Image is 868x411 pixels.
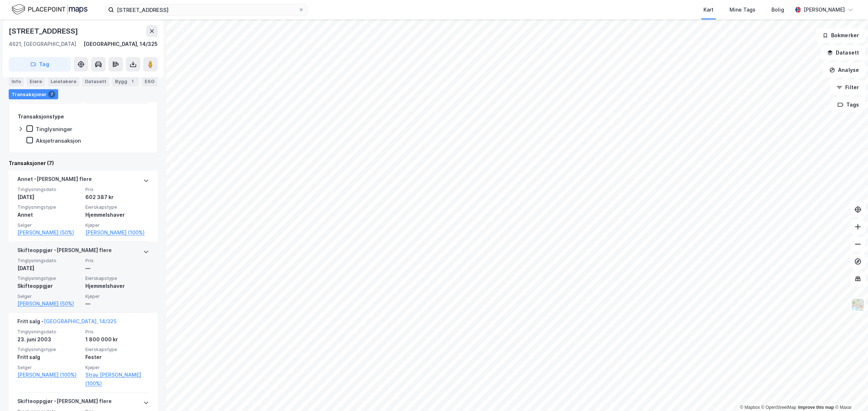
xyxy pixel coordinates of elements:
div: Bygg [112,76,139,86]
span: Tinglysningstype [17,204,81,210]
div: Skifteoppgjør [17,282,81,290]
div: — [85,299,149,308]
span: Tinglysningstype [17,346,81,352]
div: Skifteoppgjør - [PERSON_NAME] flere [17,397,112,408]
span: Pris [85,186,149,192]
span: Tinglysningsdato [17,258,81,264]
button: Tag [9,57,71,72]
span: Eierskapstype [85,346,149,352]
span: Kjøper [85,222,149,228]
div: ESG [142,76,157,86]
div: Mine Tags [729,5,756,14]
div: Transaksjoner (7) [9,159,158,168]
div: [DATE] [17,193,81,202]
button: Bokmerker [816,28,865,43]
a: Mapbox [740,405,760,410]
div: Kart [703,5,714,14]
div: Transaksjoner [9,89,58,99]
div: Tinglysninger [36,126,72,133]
div: 4621, [GEOGRAPHIC_DATA] [9,40,76,48]
span: Eierskapstype [85,275,149,281]
div: [GEOGRAPHIC_DATA], 14/325 [84,40,158,48]
div: Hjemmelshaver [85,211,149,219]
span: Selger [17,293,81,299]
input: Søk på adresse, matrikkel, gårdeiere, leietakere eller personer [114,4,298,15]
div: Hjemmelshaver [85,282,149,290]
span: Eierskapstype [85,204,149,210]
div: 23. juni 2003 [17,335,81,344]
a: [PERSON_NAME] (100%) [17,371,81,379]
span: Selger [17,222,81,228]
a: [PERSON_NAME] (100%) [85,228,149,237]
div: [STREET_ADDRESS] [9,25,80,37]
a: Stray [PERSON_NAME] (100%) [85,371,149,388]
a: [GEOGRAPHIC_DATA], 14/325 [44,318,116,324]
div: [DATE] [17,264,81,273]
div: Annet - [PERSON_NAME] flere [17,175,92,186]
button: Datasett [821,46,865,60]
div: Eiere [27,76,45,86]
a: [PERSON_NAME] (50%) [17,299,81,308]
span: Pris [85,258,149,264]
a: OpenStreetMap [761,405,796,410]
div: [PERSON_NAME] [804,5,845,14]
div: 602 387 kr [85,193,149,202]
div: 1 800 000 kr [85,335,149,344]
div: Skifteoppgjør - [PERSON_NAME] flere [17,246,112,258]
span: Kjøper [85,364,149,371]
span: Kjøper [85,293,149,299]
div: Fester [85,353,149,362]
a: Improve this map [798,405,834,410]
div: Transaksjonstype [18,112,64,121]
div: Bolig [771,5,784,14]
div: Kontrollprogram for chat [832,376,868,411]
span: Selger [17,364,81,371]
span: Tinglysningsdato [17,186,81,192]
div: 1 [129,78,136,85]
img: logo.f888ab2527a4732fd821a326f86c7f29.svg [12,3,88,16]
button: Tags [831,98,865,112]
div: Annet [17,211,81,219]
div: 7 [48,91,55,98]
div: Fritt salg [17,353,81,362]
div: — [85,264,149,273]
a: [PERSON_NAME] (50%) [17,228,81,237]
div: Fritt salg - [17,317,116,329]
div: Info [9,76,24,86]
div: Datasett [82,76,109,86]
button: Filter [830,80,865,95]
img: Z [851,298,865,312]
button: Analyse [823,63,865,77]
span: Tinglysningsdato [17,329,81,335]
iframe: Chat Widget [832,376,868,411]
div: Leietakere [48,76,79,86]
span: Pris [85,329,149,335]
div: Aksjetransaksjon [36,137,81,144]
span: Tinglysningstype [17,275,81,281]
